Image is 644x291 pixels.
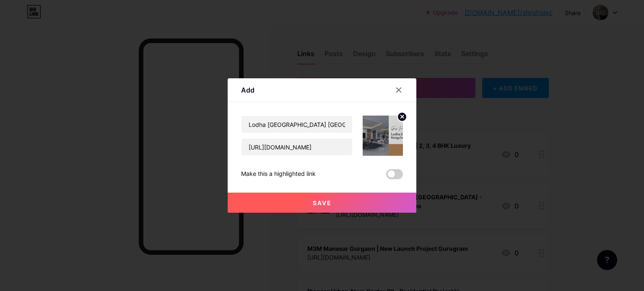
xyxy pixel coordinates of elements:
[363,116,403,156] img: link_thumbnail
[241,139,352,155] input: URL
[228,193,416,213] button: Save
[241,169,316,179] div: Make this a highlighted link
[241,116,352,133] input: Title
[241,85,254,95] div: Add
[313,199,332,206] span: Save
